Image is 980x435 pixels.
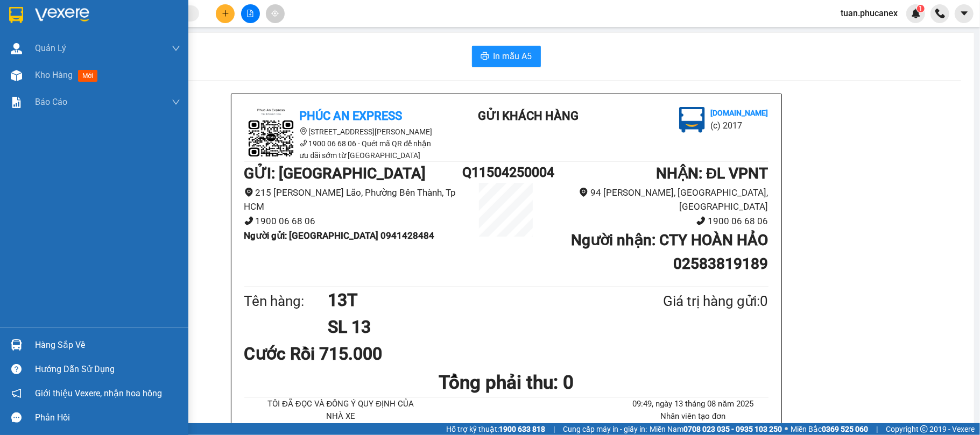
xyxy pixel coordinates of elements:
[481,52,489,62] span: printer
[785,427,788,431] span: ⚪️
[611,290,768,312] div: Giá trị hàng gửi: 0
[618,410,768,423] li: Nhân viên tạo đơn
[550,214,769,229] li: 1900 06 68 06
[955,4,974,23] button: caret-down
[478,109,579,123] b: Gửi khách hàng
[791,423,868,435] span: Miền Bắc
[244,230,435,241] b: Người gửi : [GEOGRAPHIC_DATA] 0941428484
[266,398,416,423] li: TÔI ĐÃ ĐỌC VÀ ĐỒNG Ý QUY ĐỊNH CỦA NHÀ XE
[35,70,73,80] span: Kho hàng
[271,10,279,17] span: aim
[822,425,868,433] strong: 0369 525 060
[35,337,180,353] div: Hàng sắp về
[446,423,545,435] span: Hỗ trợ kỹ thuật:
[244,165,426,182] b: GỬI : [GEOGRAPHIC_DATA]
[935,9,945,18] img: phone-icon
[244,126,438,138] li: [STREET_ADDRESS][PERSON_NAME]
[618,398,768,411] li: 09:49, ngày 13 tháng 08 năm 2025
[11,388,22,398] span: notification
[266,4,285,23] button: aim
[78,70,97,82] span: mới
[244,216,253,225] span: phone
[696,216,706,225] span: phone
[683,425,782,433] strong: 0708 023 035 - 0935 103 250
[11,43,22,54] img: warehouse-icon
[300,139,307,147] span: phone
[244,290,328,312] div: Tên hàng:
[244,368,769,397] h1: Tổng phải thu: 0
[244,186,463,214] li: 215 [PERSON_NAME] Lão, Phường Bến Thành, Tp HCM
[876,423,878,435] span: |
[11,70,22,81] img: warehouse-icon
[499,425,545,433] strong: 1900 633 818
[571,231,768,273] b: Người nhận : CTY HOÀN HẢO 02583819189
[11,97,22,108] img: solution-icon
[35,41,66,55] span: Quản Lý
[300,127,307,135] span: environment
[563,423,647,435] span: Cung cấp máy in - giấy in:
[679,107,705,133] img: logo.jpg
[960,9,969,18] span: caret-down
[35,410,180,426] div: Phản hồi
[328,313,611,340] h1: SL 13
[244,340,417,367] div: Cước Rồi 715.000
[328,287,611,313] h1: 13T
[244,188,253,197] span: environment
[11,339,22,351] img: warehouse-icon
[553,423,555,435] span: |
[650,423,782,435] span: Miền Nam
[920,425,928,433] span: copyright
[172,44,180,53] span: down
[241,4,260,23] button: file-add
[579,188,588,197] span: environment
[917,5,925,12] sup: 1
[244,214,463,229] li: 1900 06 68 06
[832,6,906,20] span: tuan.phucanex
[462,162,549,183] h1: Q11504250004
[493,49,532,63] span: In mẫu A5
[35,361,180,377] div: Hướng dẫn sử dụng
[244,107,298,161] img: logo.jpg
[246,10,254,17] span: file-add
[35,95,67,109] span: Báo cáo
[472,46,541,67] button: printerIn mẫu A5
[172,98,180,106] span: down
[300,109,403,123] b: Phúc An Express
[710,119,768,132] li: (c) 2017
[911,9,921,18] img: icon-new-feature
[216,4,235,23] button: plus
[9,7,23,23] img: logo-vxr
[550,186,769,214] li: 94 [PERSON_NAME], [GEOGRAPHIC_DATA], [GEOGRAPHIC_DATA]
[35,387,162,400] span: Giới thiệu Vexere, nhận hoa hồng
[656,165,768,182] b: NHẬN : ĐL VPNT
[222,10,229,17] span: plus
[11,412,22,423] span: message
[11,364,22,374] span: question-circle
[919,5,922,12] span: 1
[244,138,438,161] li: 1900 06 68 06 - Quét mã QR để nhận ưu đãi sớm từ [GEOGRAPHIC_DATA]
[710,109,768,117] b: [DOMAIN_NAME]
